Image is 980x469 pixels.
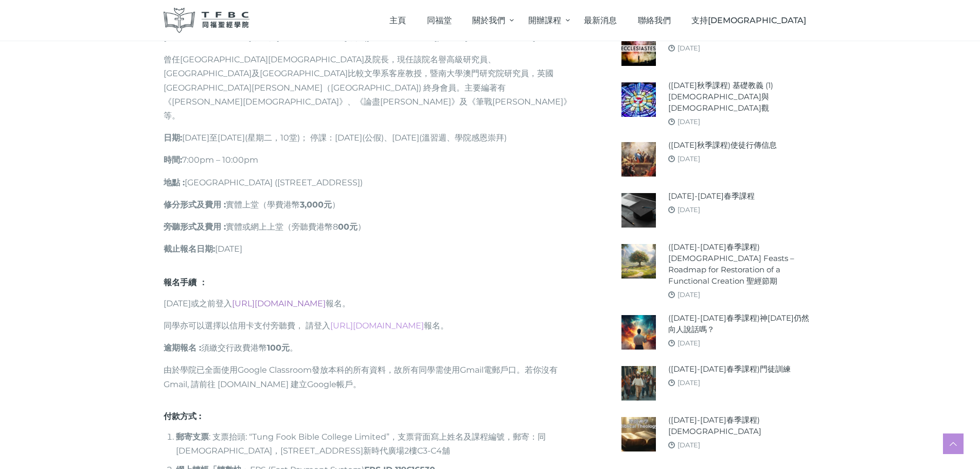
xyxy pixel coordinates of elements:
[164,198,580,212] p: 實體上堂（學費港幣 ）
[462,5,518,36] a: 關於我們
[164,131,580,145] p: [DATE]至[DATE](星期二，10堂)； 停課：[DATE](公假)、[DATE](溫習週、學院感恩崇拜)
[427,15,452,25] span: 同福堂
[621,244,656,279] img: (2024-25年春季課程) Biblical Feasts – Roadmap for Restoration of a Functional Creation 聖經節期
[681,5,817,36] a: 支持[DEMOGRAPHIC_DATA]
[164,242,580,256] p: [DATE]
[574,5,628,36] a: 最新消息
[232,299,326,308] a: [URL][DOMAIN_NAME]
[678,339,700,347] a: [DATE]
[164,8,250,33] img: 同福聖經學院 TFBC
[164,363,580,391] p: 由於學院已全面使用Google Classroom發放本科的所有資料，故所有同學需使用Gmail電郵戶口。若你沒有Gmail, 請前往 [DOMAIN_NAME] 建立Google帳戶。
[389,15,406,25] span: 主頁
[164,178,185,187] strong: 地點 :
[164,277,207,287] strong: 報名手續 ：
[180,133,182,143] b: :
[678,117,700,126] a: [DATE]
[621,193,656,228] img: 2024-25年春季課程
[668,414,817,437] a: ([DATE]-[DATE]春季課程)[DEMOGRAPHIC_DATA]
[180,155,182,165] b: :
[668,312,817,335] a: ([DATE]-[DATE]春季課程)神[DATE]仍然向人說話嗎？
[638,15,671,25] span: 聯絡我們
[164,244,213,254] strong: 截止報名日期
[678,290,700,299] a: [DATE]
[621,142,656,177] img: (2025年秋季課程)使徒行傳信息
[668,80,817,114] a: ([DATE]秋季課程) 基礎教義 (1) [DEMOGRAPHIC_DATA]與[DEMOGRAPHIC_DATA]觀
[621,366,656,401] img: (2024-25年春季課程)門徒訓練
[416,5,462,36] a: 同福堂
[164,133,180,143] strong: 日期
[627,5,681,36] a: 聯絡我們
[621,82,656,117] img: (2025年秋季課程) 基礎教義 (1) 聖靈觀與教會觀
[164,297,580,310] p: [DATE]或之前登入 報名。
[621,417,656,451] img: (2024-25年春季課程)聖經神學
[330,321,424,331] a: [URL][DOMAIN_NAME]
[678,378,700,387] a: [DATE]
[164,153,580,167] p: 7:00pm – 10:00pm
[338,222,358,232] strong: 00元
[164,200,226,210] strong: 修分形式及費用 :
[678,154,700,163] a: [DATE]
[164,222,226,232] strong: 旁聽形式及費用 :
[164,343,201,353] strong: 逾期報名 :
[164,411,201,421] b: 付款方式 :
[621,315,656,350] img: (2024-25年春季課程)神今天仍然向人說話嗎？
[668,363,791,375] a: ([DATE]-[DATE]春季課程)門徒訓練
[300,200,332,210] strong: 3,000元
[621,31,656,66] img: (2025年秋季課程)傳道書信息
[164,53,580,123] p: 曾任[GEOGRAPHIC_DATA][DEMOGRAPHIC_DATA]及院長，現任該院名譽高級研究員、[GEOGRAPHIC_DATA]及[GEOGRAPHIC_DATA]比較文學系客座教授...
[528,15,561,25] span: 開辦課程
[584,15,617,25] span: 最新消息
[176,432,209,442] strong: 郵寄支票
[164,341,580,355] p: 須繳交行政費港幣 。
[668,140,777,151] a: ([DATE]秋季課程)使徒行傳信息
[176,430,580,458] li: : 支票抬頭: “Tung Fook Bible College Limited”，支票背面寫上姓名及課程編號，郵寄：同[DEMOGRAPHIC_DATA]，[STREET_ADDRESS]新時...
[668,190,755,202] a: [DATE]-[DATE]春季課程
[518,5,573,36] a: 開辦課程
[267,343,290,353] strong: 100元
[164,176,580,189] p: [GEOGRAPHIC_DATA] ([STREET_ADDRESS])
[943,433,964,454] a: Scroll to top
[472,15,505,25] span: 關於我們
[164,319,580,333] p: 同學亦可以選擇以信用卡支付旁聽費， 請登入 報名。
[668,241,817,287] a: ([DATE]-[DATE]春季課程) [DEMOGRAPHIC_DATA] Feasts – Roadmap for Restoration of a Functional Creation ...
[678,205,700,214] a: [DATE]
[678,44,700,52] a: [DATE]
[691,15,806,25] span: 支持[DEMOGRAPHIC_DATA]
[164,220,580,234] p: 實體或網上上堂（旁聽費港幣8 ）
[213,244,215,254] b: :
[379,5,417,36] a: 主頁
[164,155,180,165] strong: 時間
[678,441,700,449] a: [DATE]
